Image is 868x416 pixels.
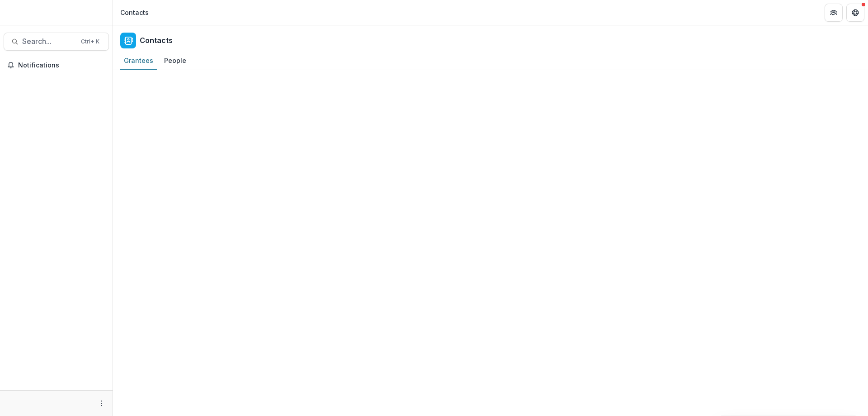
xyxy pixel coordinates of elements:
span: Search... [22,37,75,46]
span: Notifications [18,62,105,69]
a: Grantees [120,52,157,70]
h2: Contacts [140,36,173,45]
a: People [160,52,190,70]
div: Contacts [120,8,149,17]
button: Search... [4,33,109,51]
button: Partners [825,4,843,22]
button: Get Help [846,4,864,22]
div: Grantees [120,54,157,67]
div: Ctrl + K [79,37,101,47]
button: More [96,398,107,409]
nav: breadcrumb [117,6,152,19]
button: Notifications [4,58,109,72]
div: People [160,54,190,67]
